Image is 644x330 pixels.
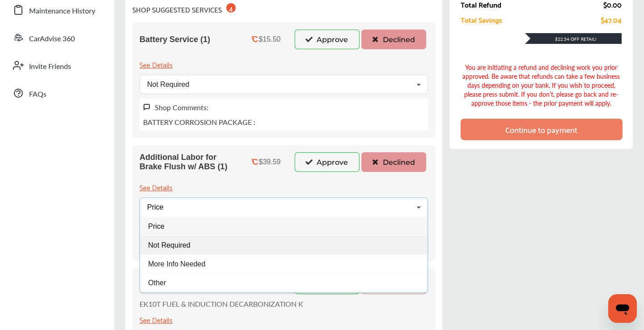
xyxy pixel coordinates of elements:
[295,30,360,49] button: Approve
[525,36,622,42] div: $22.54 Off Retail!
[140,313,173,326] div: See Details
[603,0,622,9] div: $0.00
[8,54,105,77] a: Invite Friends
[155,102,208,112] label: Shop Comments:
[140,58,173,70] div: See Details
[461,0,501,9] div: Total Refund
[505,125,577,134] div: Continue to payment
[140,35,210,44] span: Battery Service (1)
[461,63,622,107] div: You are initiating a refund and declining work you prior approved. Be aware that refunds can take...
[140,299,303,309] p: EK10T FUEL & INDUCTION DECARBONIZATION K
[29,61,71,73] span: Invite Friends
[29,5,95,17] span: Maintenance History
[143,103,150,111] img: svg+xml;base64,PHN2ZyB3aWR0aD0iMTYiIGhlaWdodD0iMTciIHZpZXdCb3g9IjAgMCAxNiAxNyIgZmlsbD0ibm9uZSIgeG...
[361,152,426,172] button: Declined
[148,260,205,267] span: More Info Needed
[140,181,173,193] div: See Details
[148,279,166,286] span: Other
[608,294,637,323] iframe: Button to launch messaging window
[8,26,105,49] a: CarAdvise 360
[148,222,164,230] span: Price
[132,1,236,15] div: SHOP SUGGESTED SERVICES
[143,117,255,127] p: BATTERY CORROSION PACKAGE :
[461,16,502,24] div: Total Savings
[295,152,360,172] button: Approve
[140,153,237,171] span: Additional Labor for Brake Flush w/ ABS (1)
[361,30,426,49] button: Declined
[29,89,47,100] span: FAQs
[259,35,281,43] div: $15.50
[148,241,190,249] span: Not Required
[147,204,163,211] div: Price
[29,33,75,45] span: CarAdvise 360
[8,81,105,105] a: FAQs
[147,81,189,88] div: Not Required
[226,3,236,13] div: 4
[259,158,281,166] div: $39.59
[601,16,622,24] div: $47.04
